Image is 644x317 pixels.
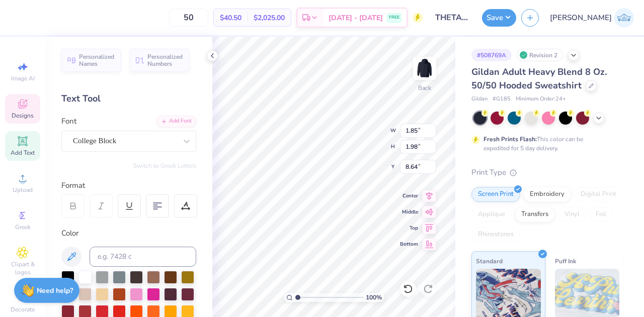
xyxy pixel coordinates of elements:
span: [PERSON_NAME] [550,12,612,24]
strong: Need help? [37,286,73,295]
span: 100 % [366,293,382,302]
span: FREE [389,14,399,21]
span: Puff Ink [555,256,576,266]
div: Format [61,180,197,191]
div: Revision 2 [517,49,563,61]
div: Applique [471,207,512,222]
strong: Fresh Prints Flash: [484,135,537,143]
span: Designs [12,112,34,120]
a: [PERSON_NAME] [550,8,634,28]
div: Digital Print [574,187,623,202]
div: Print Type [471,167,624,178]
span: Top [400,225,418,232]
span: Gildan [471,95,488,103]
span: Center [400,192,418,199]
span: Bottom [400,241,418,248]
input: Untitled Design [428,8,477,28]
span: Middle [400,208,418,216]
span: Image AI [11,74,35,82]
span: $40.50 [220,13,242,23]
span: Standard [476,256,503,266]
span: Upload [13,186,33,194]
img: Back [415,58,435,78]
div: Rhinestones [471,227,520,242]
div: Foil [589,207,613,222]
span: Personalized Names [79,53,115,67]
button: Save [482,9,516,27]
div: Vinyl [558,207,586,222]
div: Screen Print [471,187,520,202]
div: Transfers [515,207,555,222]
span: Add Text [11,149,35,157]
div: Add Font [156,116,196,127]
img: Janilyn Atanacio [614,8,634,28]
span: Greek [15,223,31,231]
label: Font [61,116,76,127]
div: This color can be expedited for 5 day delivery. [484,135,607,153]
input: e.g. 7428 c [90,247,196,267]
div: Color [61,228,196,239]
span: $2,025.00 [254,13,285,23]
span: Clipart & logos [5,260,40,276]
div: Text Tool [61,92,196,105]
span: Decorate [11,305,35,313]
div: Back [418,83,431,92]
span: # G185 [493,95,511,103]
span: Personalized Numbers [147,53,183,67]
div: # 508769A [471,49,512,61]
div: Embroidery [523,187,571,202]
button: Switch to Greek Letters [133,162,196,170]
span: Minimum Order: 24 + [516,95,566,103]
span: Gildan Adult Heavy Blend 8 Oz. 50/50 Hooded Sweatshirt [471,66,607,91]
input: – – [169,9,208,27]
span: [DATE] - [DATE] [329,13,383,23]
